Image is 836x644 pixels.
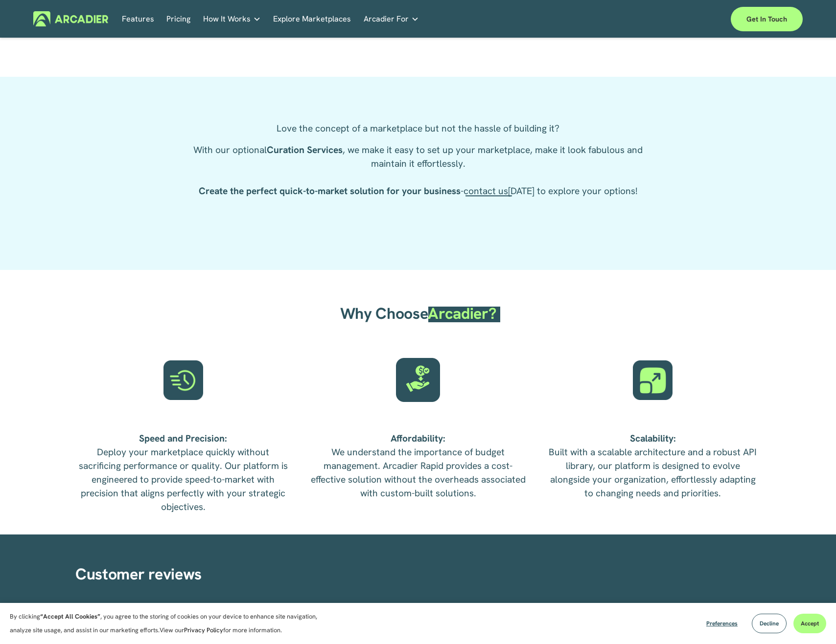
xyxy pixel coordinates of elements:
span: Customer reviews [75,564,202,584]
p: By clicking , you agree to the storing of cookies on your device to enhance site navigation, anal... [10,610,328,637]
p: We understand the importance of budget management. Arcadier Rapid provides a cost-effective solut... [310,432,526,500]
a: Get in touch [731,7,803,31]
strong: Create the perfect quick-to-market solution for your business [199,185,461,197]
span: Decline [760,620,779,627]
p: Built with a scalable architecture and a robust API library, our platform is designed to evolve a... [545,432,761,500]
span: Arcadier? [428,303,496,324]
span: Arcadier For [364,12,409,26]
iframe: Chat Widget [787,597,836,644]
a: contact us [464,185,508,197]
strong: Speed and Precision: [139,432,227,444]
p: With our optional , we make it easy to set up your marketplace, make it look fabulous and maintai... [193,143,643,198]
span: Preferences [706,620,738,627]
strong: Scalability: [630,432,676,444]
span: Why Choose [340,303,428,324]
span: How It Works [203,12,251,26]
a: Pricing [166,11,190,26]
a: folder dropdown [364,11,419,26]
p: Love the concept of a marketplace but not the hassle of building it? [193,122,643,135]
a: folder dropdown [203,11,261,26]
strong: “Accept All Cookies” [40,612,100,621]
p: Deploy your marketplace quickly without sacrificing performance or quality. Our platform is engin... [75,432,291,514]
a: Features [122,11,154,26]
button: Preferences [699,614,745,633]
strong: Affordability: [391,432,445,444]
a: Privacy Policy [184,626,223,634]
button: Decline [752,614,787,633]
strong: Curation Services [267,144,343,156]
img: Arcadier [33,11,108,26]
a: Explore Marketplaces [273,11,351,26]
